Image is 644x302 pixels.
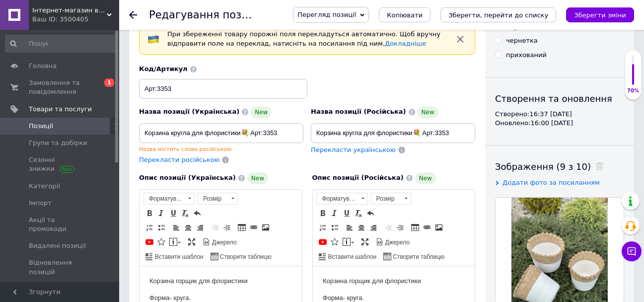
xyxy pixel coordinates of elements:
[574,11,626,19] i: Зберегти зміни
[317,222,328,233] a: Вставити/видалити нумерований список
[341,208,352,219] a: Підкреслений (Ctrl+U)
[201,236,238,247] a: Джерело
[260,222,271,233] a: Зображення
[422,222,432,233] a: Вставити/Редагувати посилання (Ctrl+L)
[385,40,426,47] a: Докладніше
[29,78,92,96] span: Замовлення та повідомлення
[167,30,440,47] span: При збереженні товару порожні поля перекладуться автоматично. Щоб вручну відправити поле на перек...
[209,251,273,262] a: Створити таблицю
[29,155,92,173] span: Сезонні знижки
[139,108,239,115] span: Назва позиції (Українська)
[143,193,195,205] a: Форматування
[415,172,436,184] span: New
[382,251,446,262] a: Створити таблицю
[341,236,356,247] a: Вставити повідомлення
[495,110,624,119] div: Створено: 16:37 [DATE]
[5,35,117,53] input: Пошук
[317,208,328,219] a: Жирний (Ctrl+B)
[312,174,404,181] span: Опис позиції (Російська)
[180,208,191,219] a: Видалити форматування
[183,222,194,233] a: По центру
[329,208,340,219] a: Курсив (Ctrl+I)
[10,44,152,54] p: Размер:
[139,65,188,73] span: Код/Артикул
[139,123,303,143] input: Наприклад, H&M жіноча сукня зелена 38 розмір вечірня максі з блискітками
[129,11,137,19] div: Повернутися назад
[211,238,237,247] span: Джерело
[156,222,167,233] a: Вставити/видалити маркований список
[186,236,197,247] a: Максимізувати
[311,146,396,153] span: Перекласти українською
[30,60,133,71] li: Диаметр по верху 25см
[10,10,152,91] body: Редактор, AF41FA39-F978-4E6C-9A0A-6BE51575DE81
[353,208,364,219] a: Видалити форматування
[317,236,328,247] a: Додати відео з YouTube
[10,27,152,37] p: Форма- круга.
[10,44,152,54] p: Розмір:
[344,222,355,233] a: По лівому краю
[371,193,401,204] span: Розмір
[10,10,152,91] body: Редактор, 82235D46-79D7-452E-8E6E-5C2E7297BEDD
[144,251,205,262] a: Вставити шаблон
[236,222,247,233] a: Таблиця
[311,123,475,143] input: Наприклад, H&M жіноча сукня зелена 38 розмір вечірня максі з блискітками
[168,236,182,247] a: Вставити повідомлення
[198,193,238,205] a: Розмір
[495,119,624,128] div: Оновлено: 16:00 [DATE]
[210,222,220,233] a: Зменшити відступ
[32,6,107,15] span: Інтернет-магазин виробів з лози "Золота лоза"
[156,236,167,247] a: Вставити іконку
[365,208,376,219] a: Повернути (Ctrl+Z)
[418,106,438,118] span: New
[374,236,412,247] a: Джерело
[329,236,340,247] a: Вставити іконку
[153,253,204,261] span: Вставити шаблон
[29,182,60,191] span: Категорії
[144,208,155,219] a: Жирний (Ctrl+B)
[192,208,203,219] a: Повернути (Ctrl+Z)
[368,222,379,233] a: По правому краю
[139,174,236,181] span: Опис позиції (Українська)
[195,222,206,233] a: По правому краю
[29,216,92,233] span: Акції та промокоди
[149,9,515,21] h1: Редагування позиції: Корзина кругла для флористики💐 Арт:3353
[32,15,119,24] div: Ваш ID: 3500405
[566,7,634,22] button: Зберегти зміни
[387,11,423,19] span: Копіювати
[391,253,444,261] span: Створити таблицю
[383,222,394,233] a: Зменшити відступ
[29,258,92,276] span: Відновлення позицій
[144,222,155,233] a: Вставити/видалити нумерований список
[29,62,57,71] span: Головна
[329,222,340,233] a: Вставити/видалити маркований список
[29,122,53,131] span: Позиції
[198,193,228,204] span: Розмір
[379,7,430,22] button: Копіювати
[29,241,86,250] span: Видалені позиції
[502,179,600,186] span: Додати фото за посиланням
[440,7,556,22] button: Зберегти, перейти до списку
[317,193,368,205] a: Форматування
[448,11,548,19] i: Зберегти, перейти до списку
[625,87,641,94] div: 70%
[29,199,52,208] span: Імпорт
[30,81,133,91] li: высота 25 см
[139,146,303,153] div: Назва містить слова російською
[506,51,547,60] div: прихований
[311,108,406,115] span: Назва позиції (Російська)
[30,71,133,81] li: Диаметр по дну 20 см
[410,222,421,233] a: Таблиця
[317,193,358,204] span: Форматування
[317,251,378,262] a: Вставити шаблон
[147,33,159,45] img: :flag-ua:
[495,92,624,105] div: Створення та оновлення
[30,60,133,71] li: [PERSON_NAME] по верху 25см
[30,71,133,81] li: [PERSON_NAME] по дну 20 см
[384,238,410,247] span: Джерело
[433,222,444,233] a: Зображення
[10,10,152,20] p: Корзина горщик для флористики
[104,78,114,87] span: 1
[371,193,411,205] a: Розмір
[171,222,182,233] a: По лівому краю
